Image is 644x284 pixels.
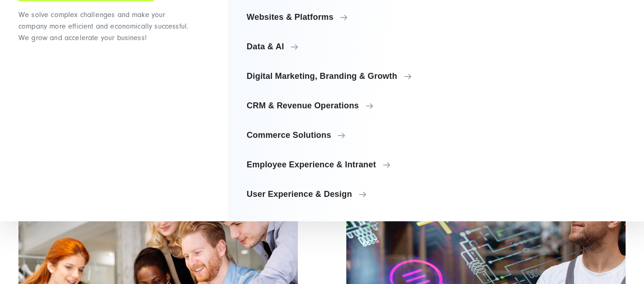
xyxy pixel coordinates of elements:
[239,154,427,176] a: Employee Experience & Intranet
[239,6,427,28] a: Websites & Platforms
[247,71,419,81] span: Digital Marketing, Branding & Growth
[247,101,419,110] span: CRM & Revenue Operations
[247,12,419,22] span: Websites & Platforms
[239,95,427,117] a: CRM & Revenue Operations
[239,65,427,87] a: Digital Marketing, Branding & Growth
[247,42,419,51] span: Data & AI
[247,130,419,140] span: Commerce Solutions
[247,189,419,199] span: User Experience & Design
[247,160,419,169] span: Employee Experience & Intranet
[239,183,427,205] a: User Experience & Design
[18,9,191,44] p: We solve complex challenges and make your company more efficient and economically successful. We ...
[239,35,427,58] a: Data & AI
[239,124,427,146] a: Commerce Solutions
